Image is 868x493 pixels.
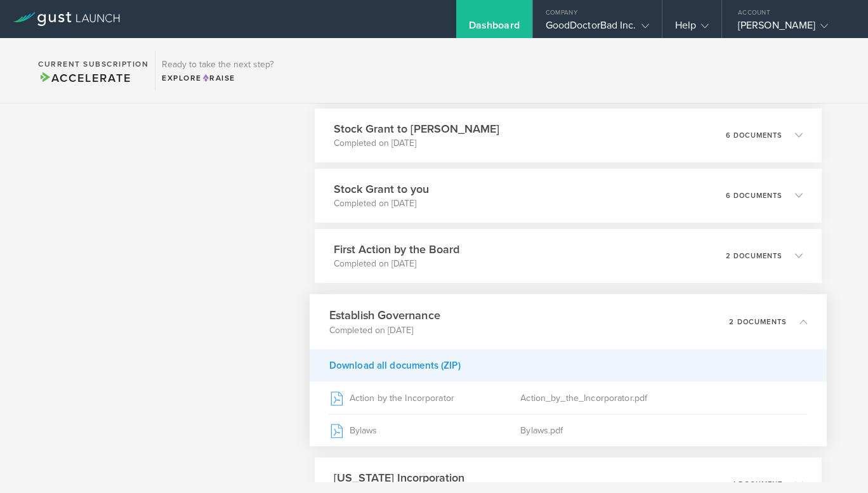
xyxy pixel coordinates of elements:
[726,132,782,139] p: 6 documents
[334,137,499,150] p: Completed on [DATE]
[520,382,807,414] div: Action_by_the_Incorporator.pdf
[329,306,440,324] h3: Establish Governance
[202,74,235,82] span: Raise
[162,72,273,84] div: Explore
[334,470,464,486] h3: [US_STATE] Incorporation
[310,349,827,381] div: Download all documents (ZIP)
[329,324,440,336] p: Completed on [DATE]
[469,19,520,38] div: Dashboard
[546,19,649,38] div: GoodDoctorBad Inc.
[334,121,499,137] h3: Stock Grant to [PERSON_NAME]
[38,71,131,85] span: Accelerate
[334,197,429,210] p: Completed on [DATE]
[162,60,273,69] h3: Ready to take the next step?
[155,51,280,90] div: Ready to take the next step?ExploreRaise
[334,241,459,258] h3: First Action by the Board
[738,19,846,38] div: [PERSON_NAME]
[329,382,520,414] div: Action by the Incorporator
[726,253,782,260] p: 2 documents
[675,19,709,38] div: Help
[520,414,807,446] div: Bylaws.pdf
[726,192,782,199] p: 6 documents
[329,414,520,446] div: Bylaws
[334,181,429,197] h3: Stock Grant to you
[733,481,782,488] p: 1 document
[729,318,787,325] p: 2 documents
[334,258,459,270] p: Completed on [DATE]
[38,60,148,68] h2: Current Subscription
